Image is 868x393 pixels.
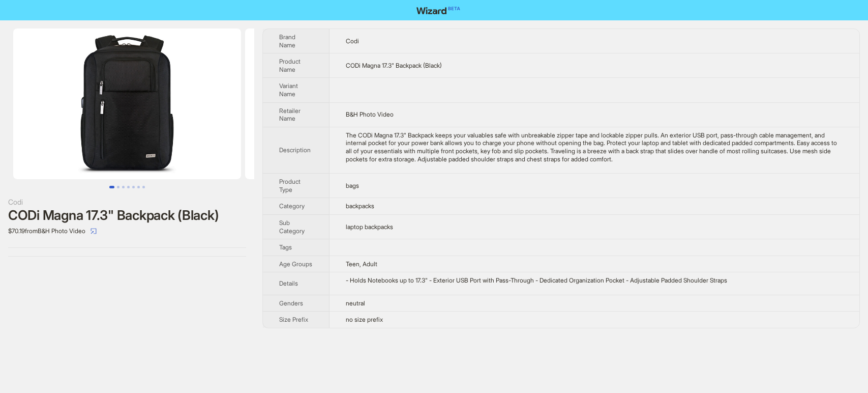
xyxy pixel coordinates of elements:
[279,243,292,251] span: Tags
[346,182,359,189] span: bags
[8,223,246,239] div: $70.19 from B&H Photo Video
[279,146,311,154] span: Description
[346,276,843,285] div: - Holds Notebooks up to 17.3" - Exterior USB Port with Pass-Through - Dedicated Organization Pock...
[279,279,298,287] span: Details
[346,131,843,163] div: The CODi Magna 17.3" Backpack keeps your valuables safe with unbreakable zipper tape and lockable...
[91,228,97,234] span: select
[279,316,308,323] span: Size Prefix
[346,316,383,323] span: no size prefix
[279,299,303,307] span: Genders
[346,202,374,210] span: backpacks
[279,178,301,193] span: Product Type
[279,33,295,49] span: Brand Name
[346,299,365,307] span: neutral
[117,186,119,188] button: Go to slide 2
[346,37,359,45] span: Codi
[279,260,312,268] span: Age Groups
[279,82,298,98] span: Variant Name
[13,29,241,179] img: CODi Magna 17.3" Backpack (Black) image 1
[122,186,125,188] button: Go to slide 3
[142,186,145,188] button: Go to slide 7
[346,260,377,268] span: Teen, Adult
[109,186,114,188] button: Go to slide 1
[346,223,393,231] span: laptop backpacks
[346,62,442,69] span: CODi Magna 17.3" Backpack (Black)
[279,202,305,210] span: Category
[137,186,140,188] button: Go to slide 6
[346,110,394,118] span: B&H Photo Video
[279,107,301,123] span: Retailer Name
[8,208,246,223] div: CODi Magna 17.3" Backpack (Black)
[132,186,135,188] button: Go to slide 5
[245,29,473,179] img: CODi Magna 17.3" Backpack (Black) image 2
[8,196,246,208] div: Codi
[279,58,301,73] span: Product Name
[127,186,130,188] button: Go to slide 4
[279,219,305,235] span: Sub Category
